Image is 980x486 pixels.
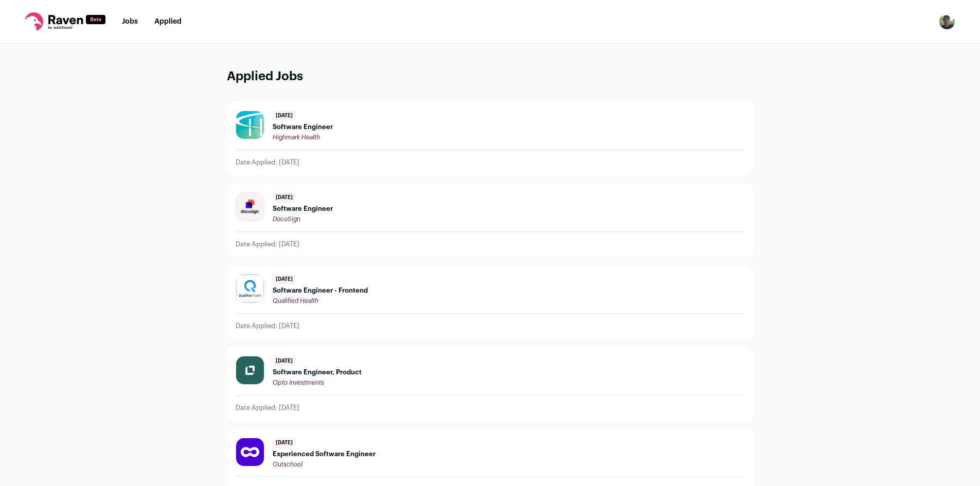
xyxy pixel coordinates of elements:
[122,18,138,25] a: Jobs
[273,111,296,121] span: [DATE]
[273,450,376,458] span: Experienced Software Engineer
[154,18,182,25] a: Applied
[273,123,333,131] span: Software Engineer
[236,438,264,466] img: 1f55660697385ff27bf97e8b74d31b411f005eb4ef3e5147ee2f2f1ebef7a1c5.png
[273,356,296,366] span: [DATE]
[227,266,753,338] a: [DATE] Software Engineer - Frontend Qualified Health Date Applied: [DATE]
[273,438,296,448] span: [DATE]
[273,298,318,304] span: Qualified Health
[236,356,264,384] img: bf8c5a4ba76dc1eec3992c32e3bb460453e1e95f090dcfcdd0aef9b280d4ef76.jpg
[273,461,302,467] span: Outschool
[273,274,296,284] span: [DATE]
[227,68,754,85] h1: Applied Jobs
[939,13,955,30] button: Open dropdown
[236,158,299,167] p: Date Applied: [DATE]
[273,192,296,203] span: [DATE]
[227,184,753,257] a: [DATE] Software Engineer DocuSign Date Applied: [DATE]
[273,380,324,386] span: Opto Investments
[227,102,753,175] a: [DATE] Software Engineer Highmark Health Date Applied: [DATE]
[273,216,300,222] span: DocuSign
[227,348,753,420] a: [DATE] Software Engineer, Product Opto Investments Date Applied: [DATE]
[236,275,264,302] img: 52a8f5d1c42e99ee0614c38c8de449611bf74ecea92415789f64ed05b171394e.jpg
[236,111,264,139] img: bdb68eade52ba153e348bd0dd550823203319740f560973f6b1e00830d0ad2e3.jpg
[236,193,264,221] img: 5c9ef053eb81c193ce6bf4a897614ed5d2dc15d854c0bedb3c9651017f004650.jpg
[236,404,299,412] p: Date Applied: [DATE]
[273,286,368,295] span: Software Engineer - Frontend
[273,205,333,213] span: Software Engineer
[273,368,362,376] span: Software Engineer, Product
[273,134,320,140] span: Highmark Health
[939,13,955,30] img: 10216056-medium_jpg
[236,322,299,330] p: Date Applied: [DATE]
[236,240,299,248] p: Date Applied: [DATE]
